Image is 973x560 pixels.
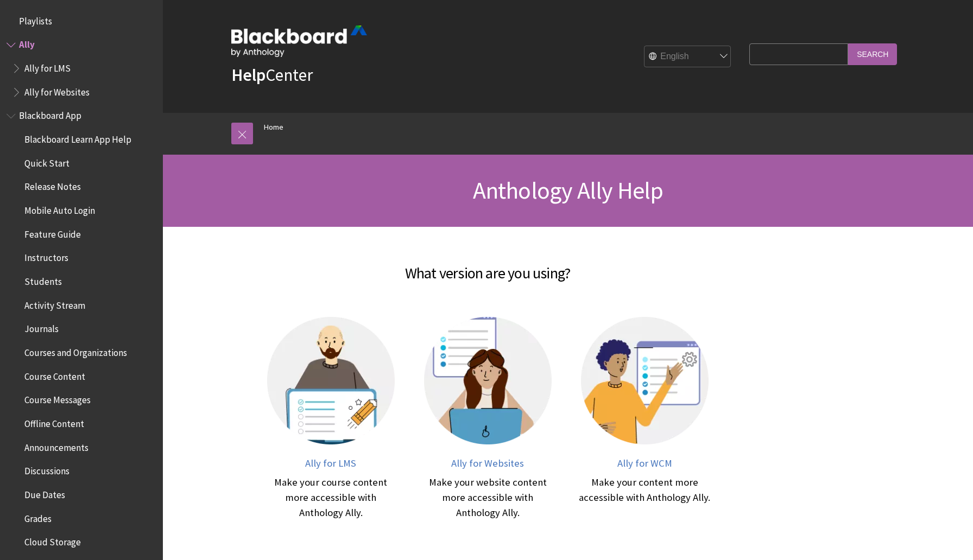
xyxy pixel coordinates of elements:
span: Due Dates [24,486,65,500]
img: Blackboard by Anthology [231,26,367,57]
a: HelpCenter [231,64,313,86]
img: Ally for Websites [424,317,552,444]
span: Instructors [24,249,68,264]
div: Make your course content more accessible with Anthology Ally. [263,475,399,520]
span: Announcements [24,438,89,453]
a: Ally for Websites Ally for Websites Make your website content more accessible with Anthology Ally. [420,317,555,520]
span: Course Messages [24,391,91,406]
span: Ally for WCM [617,457,672,469]
span: Ally for Websites [24,83,90,98]
span: Cloud Storage [24,533,81,548]
a: Ally for LMS Make your course content more accessible with Anthology Ally. [263,317,399,520]
span: Ally [19,36,35,50]
span: Offline Content [24,415,84,429]
span: Anthology Ally Help [473,175,664,205]
span: Ally for Websites [451,457,524,469]
div: Make your website content more accessible with Anthology Ally. [420,475,555,520]
select: Site Language Selector [645,46,731,68]
span: Feature Guide [24,225,81,240]
h2: What version are you using? [174,249,801,284]
a: Home [264,120,283,134]
input: Search [848,43,897,65]
strong: Help [231,64,266,86]
span: Activity Stream [24,296,85,311]
nav: Book outline for Playlists [7,12,156,30]
span: Ally for LMS [305,457,356,469]
img: Ally for WCM [581,317,709,444]
span: Quick Start [24,154,69,169]
span: Playlists [19,12,52,27]
span: Courses and Organizations [24,343,127,358]
span: Journals [24,320,59,335]
span: Mobile Auto Login [24,201,95,216]
span: Grades [24,510,52,524]
div: Make your content more accessible with Anthology Ally. [577,475,712,505]
span: Students [24,272,62,287]
span: Ally for LMS [24,59,71,74]
span: Release Notes [24,178,81,193]
nav: Book outline for Anthology Ally Help [7,36,156,101]
span: Course Content [24,367,85,382]
span: Blackboard Learn App Help [24,130,131,145]
span: Discussions [24,462,69,476]
span: Blackboard App [19,107,81,122]
a: Ally for WCM Ally for WCM Make your content more accessible with Anthology Ally. [577,317,712,520]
